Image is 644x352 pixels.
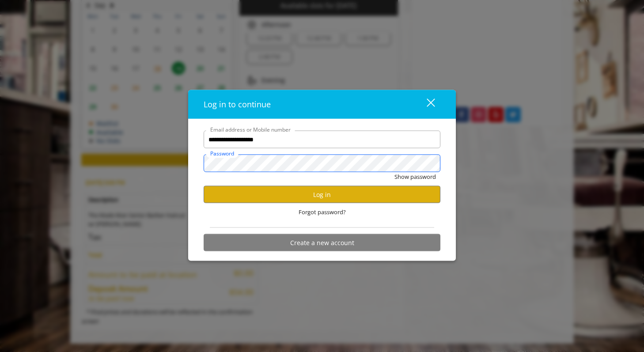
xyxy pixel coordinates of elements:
button: Create a new account [204,234,440,251]
label: Email address or Mobile number [206,125,295,134]
input: Email address or Mobile number [204,131,440,148]
span: Log in to continue [204,99,271,110]
input: Password [204,155,440,172]
div: close dialog [417,98,434,111]
button: close dialog [410,95,440,114]
button: Log in [204,186,440,203]
span: Forgot password? [299,208,346,217]
label: Password [206,149,239,158]
button: Show password [394,172,436,182]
